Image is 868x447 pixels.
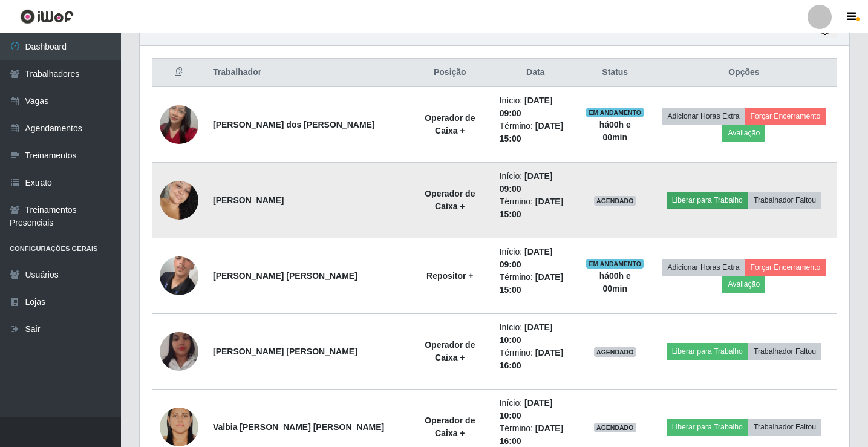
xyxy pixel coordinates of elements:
span: EM ANDAMENTO [586,108,644,117]
strong: Operador de Caixa + [425,416,475,438]
time: [DATE] 09:00 [500,96,553,118]
th: Status [579,59,651,87]
img: CoreUI Logo [20,9,74,24]
time: [DATE] 10:00 [500,322,553,345]
button: Forçar Encerramento [745,108,826,125]
button: Trabalhador Faltou [748,192,821,209]
img: 1679715378616.jpeg [160,317,198,386]
button: Liberar para Trabalho [667,192,748,209]
strong: Operador de Caixa + [425,113,475,135]
li: Término: [500,195,572,221]
button: Avaliação [722,276,765,293]
strong: Operador de Caixa + [425,189,475,211]
img: 1748970417744.jpeg [160,90,198,159]
strong: [PERSON_NAME] [PERSON_NAME] [213,271,357,281]
button: Liberar para Trabalho [667,419,748,436]
button: Adicionar Horas Extra [662,108,745,125]
li: Início: [500,170,572,195]
li: Início: [500,246,572,271]
th: Opções [651,59,837,87]
button: Liberar para Trabalho [667,343,748,360]
li: Início: [500,321,572,347]
time: [DATE] 10:00 [500,398,553,420]
li: Término: [500,347,572,372]
button: Trabalhador Faltou [748,419,821,436]
strong: há 00 h e 00 min [599,120,631,142]
time: [DATE] 09:00 [500,247,553,269]
strong: Valbia [PERSON_NAME] [PERSON_NAME] [213,422,384,432]
button: Adicionar Horas Extra [662,259,745,276]
span: EM ANDAMENTO [586,259,644,269]
strong: [PERSON_NAME] [213,195,284,205]
img: 1756670424361.jpeg [160,233,198,319]
span: AGENDADO [594,347,636,357]
button: Trabalhador Faltou [748,343,821,360]
li: Início: [500,94,572,120]
strong: [PERSON_NAME] dos [PERSON_NAME] [213,120,375,129]
li: Término: [500,271,572,296]
strong: Operador de Caixa + [425,340,475,362]
button: Avaliação [722,125,765,142]
strong: [PERSON_NAME] [PERSON_NAME] [213,347,357,356]
img: 1750087788307.jpeg [160,171,198,230]
li: Término: [500,120,572,145]
span: AGENDADO [594,196,636,206]
time: [DATE] 09:00 [500,171,553,194]
th: Trabalhador [206,59,408,87]
button: Forçar Encerramento [745,259,826,276]
th: Data [492,59,579,87]
li: Início: [500,397,572,422]
strong: há 00 h e 00 min [599,271,631,293]
strong: Repositor + [426,271,473,281]
span: AGENDADO [594,423,636,432]
th: Posição [408,59,492,87]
